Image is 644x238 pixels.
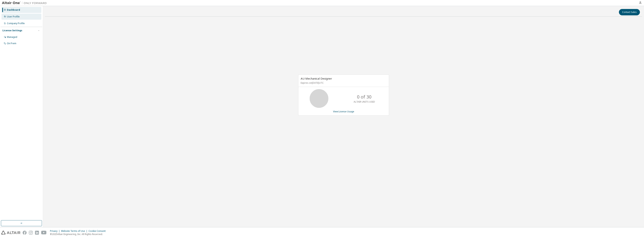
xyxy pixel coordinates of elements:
img: facebook.svg [23,231,27,235]
p: © 2025 Altair Engineering, Inc. All Rights Reserved. [50,233,108,236]
div: Cookie Consent [89,230,108,233]
span: AU Mechanical Designer [301,77,332,80]
img: instagram.svg [29,231,33,235]
img: linkedin.svg [35,231,39,235]
button: Contact Sales [619,9,640,15]
img: altair_logo.svg [1,231,20,235]
div: License Settings [2,29,22,32]
div: Managed [7,36,17,39]
img: Altair One [2,1,49,5]
div: Privacy [50,230,61,233]
a: View License Usage [333,110,354,113]
div: Company Profile [7,22,25,25]
img: youtube.svg [41,231,47,235]
p: 0 of 30 [357,94,372,100]
p: Expires on [DATE] UTC [301,81,386,84]
p: ALTAIR UNITS USED [354,100,375,103]
div: User Profile [7,15,20,18]
div: Dashboard [7,8,20,11]
div: On Prem [7,42,16,45]
div: Website Terms of Use [61,230,89,233]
